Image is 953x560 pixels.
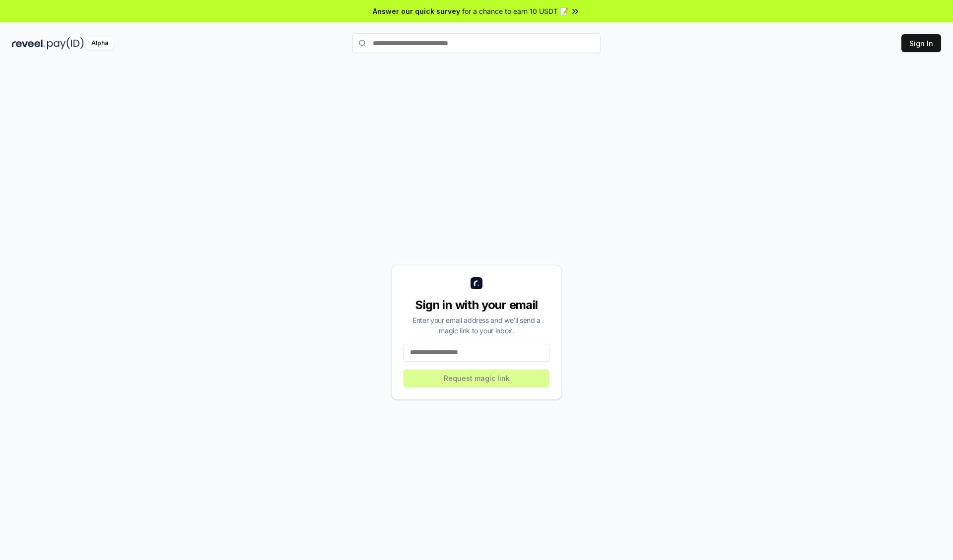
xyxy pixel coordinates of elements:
div: Enter your email address and we’ll send a magic link to your inbox. [404,315,549,336]
button: Sign In [901,34,941,52]
img: logo_small [471,277,482,289]
div: Sign in with your email [404,297,549,313]
span: Answer our quick survey [373,6,460,16]
img: reveel_dark [12,37,45,50]
div: Alpha [86,37,114,50]
span: for a chance to earn 10 USDT 📝 [462,6,568,16]
img: pay_id [47,37,84,50]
